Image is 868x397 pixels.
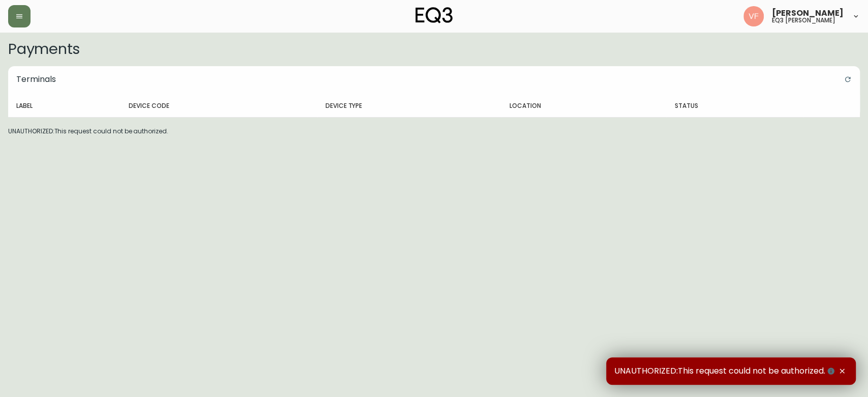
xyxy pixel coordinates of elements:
[121,95,317,117] th: Device Code
[8,95,860,118] table: devices table
[8,41,860,57] h2: Payments
[8,66,64,93] h5: Terminals
[501,95,667,117] th: Location
[415,7,453,23] img: logo
[772,17,835,23] h5: eq3 [PERSON_NAME]
[772,9,844,17] span: [PERSON_NAME]
[317,95,501,117] th: Device Type
[667,95,803,117] th: Status
[8,95,121,117] th: Label
[743,6,764,26] img: 83954825a82370567d732cff99fea37d
[2,60,866,142] div: UNAUTHORIZED:This request could not be authorized.
[614,365,836,377] span: UNAUTHORIZED:This request could not be authorized.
